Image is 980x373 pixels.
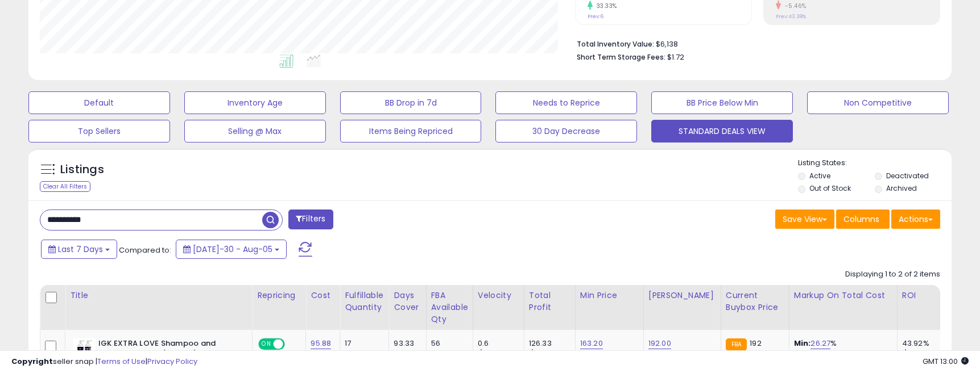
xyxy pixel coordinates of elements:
[73,338,96,361] img: 41zju32o-KL._SL40_.jpg
[60,162,104,178] h5: Listings
[809,171,830,181] label: Active
[311,290,335,301] div: Cost
[345,338,380,349] div: 17
[776,13,806,20] small: Prev: 43.38%
[176,240,287,259] button: [DATE]-30 - Aug-05
[58,244,103,255] span: Last 7 Days
[577,52,665,62] b: Short Term Storage Fees:
[394,290,421,313] div: Days Cover
[811,338,830,349] a: 26.27
[478,290,519,301] div: Velocity
[288,209,333,229] button: Filters
[902,338,948,349] div: 43.92%
[495,91,637,114] button: Needs to Reprice
[781,2,807,10] small: -5.46%
[345,290,384,313] div: Fulfillable Quantity
[495,120,637,143] button: 30 Day Decrease
[891,209,940,229] button: Actions
[529,290,570,313] div: Total Profit
[923,356,969,367] span: 2025-08-13 13:00 GMT
[651,120,793,143] button: STANDARD DEALS VIEW
[648,338,671,349] a: 192.00
[478,338,524,349] div: 0.6
[651,91,793,114] button: BB Price Below Min
[431,290,468,325] div: FBA Available Qty
[794,338,811,349] b: Min:
[11,357,197,367] div: seller snap | |
[794,338,888,359] div: %
[340,91,482,114] button: BB Drop in 7d
[577,36,932,50] li: $6,138
[28,120,170,143] button: Top Sellers
[28,91,170,114] button: Default
[580,338,603,349] a: 163.20
[886,171,929,181] label: Deactivated
[184,120,326,143] button: Selling @ Max
[726,290,784,313] div: Current Buybox Price
[11,356,53,367] strong: Copyright
[70,290,247,301] div: Title
[147,356,197,367] a: Privacy Policy
[789,285,897,330] th: The percentage added to the cost of goods (COGS) that forms the calculator for Min & Max prices.
[340,120,482,143] button: Items Being Repriced
[750,338,761,349] span: 192
[902,290,944,301] div: ROI
[40,181,90,192] div: Clear All Filters
[843,213,879,225] span: Columns
[836,209,890,229] button: Columns
[311,338,331,349] a: 95.88
[667,52,684,62] span: $1.72
[119,245,171,255] span: Compared to:
[775,209,834,229] button: Save View
[184,91,326,114] button: Inventory Age
[648,290,716,301] div: [PERSON_NAME]
[193,244,272,255] span: [DATE]-30 - Aug-05
[257,290,301,301] div: Repricing
[726,338,747,351] small: FBA
[529,338,575,349] div: 126.33
[588,13,603,20] small: Prev: 6
[580,290,639,301] div: Min Price
[97,356,146,367] a: Terms of Use
[886,183,917,193] label: Archived
[845,269,940,280] div: Displaying 1 to 2 of 2 items
[394,338,417,349] div: 93.33
[794,290,892,301] div: Markup on Total Cost
[809,183,851,193] label: Out of Stock
[807,91,949,114] button: Non Competitive
[431,338,464,349] div: 56
[41,240,117,259] button: Last 7 Days
[798,158,952,169] p: Listing States:
[593,2,617,10] small: 33.33%
[577,39,654,49] b: Total Inventory Value:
